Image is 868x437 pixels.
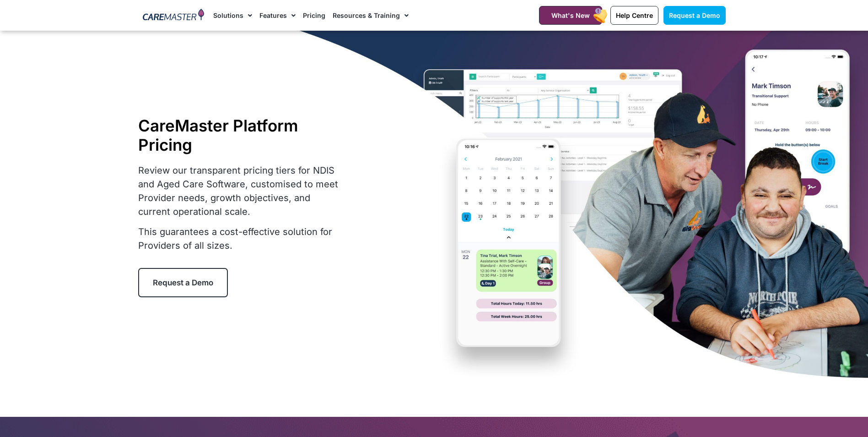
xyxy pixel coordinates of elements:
[138,225,344,252] p: This guarantees a cost-effective solution for Providers of all sizes.
[663,6,726,25] a: Request a Demo
[143,9,205,22] img: CareMaster Logo
[551,11,590,19] span: What's New
[669,11,720,19] span: Request a Demo
[138,164,344,218] p: Review our transparent pricing tiers for NDIS and Aged Care Software, customised to meet Provider...
[138,116,344,154] h1: CareMaster Platform Pricing
[153,278,213,287] span: Request a Demo
[610,6,658,25] a: Help Centre
[539,6,602,25] a: What's New
[616,11,653,19] span: Help Centre
[138,268,228,297] a: Request a Demo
